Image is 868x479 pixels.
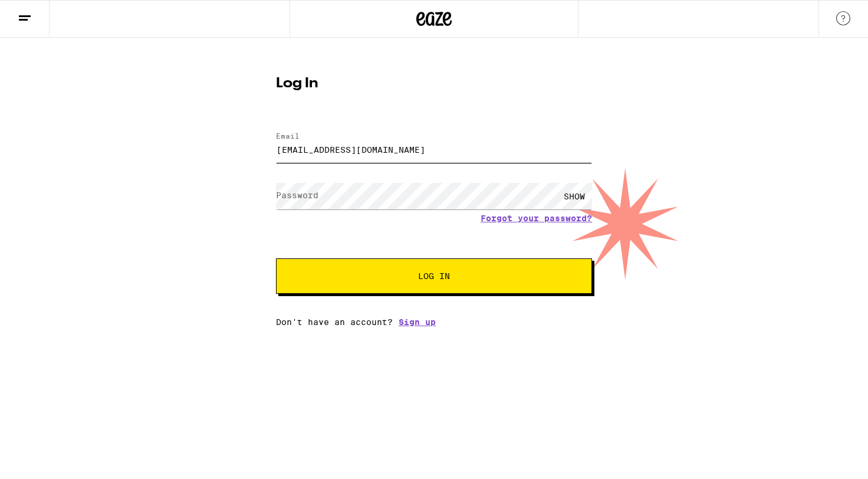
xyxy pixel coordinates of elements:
label: Password [276,191,318,200]
label: Email [276,132,300,140]
h1: Log In [276,77,592,91]
div: Don't have an account? [276,317,592,327]
div: SHOW [557,183,592,209]
a: Sign up [399,317,436,327]
span: Hi. Need any help? [7,8,85,18]
a: Forgot your password? [481,214,592,223]
input: Email [276,136,592,163]
button: Log In [276,258,592,294]
span: Log In [418,272,450,280]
